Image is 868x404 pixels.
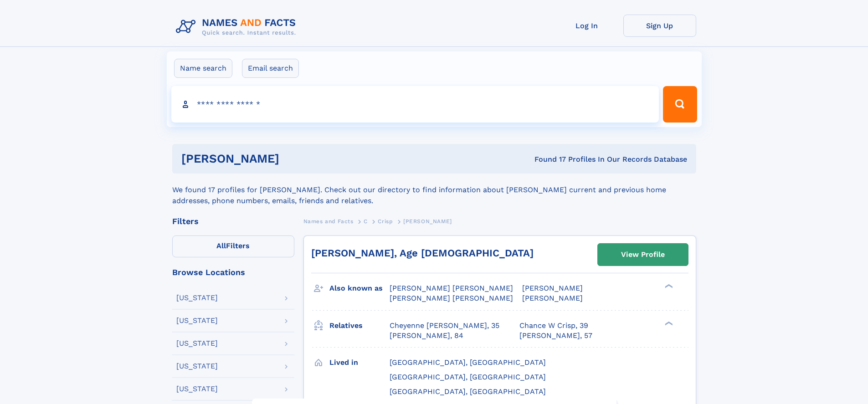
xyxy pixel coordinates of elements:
div: [US_STATE] [176,363,218,370]
span: Crisp [378,218,393,225]
span: [PERSON_NAME] [403,218,452,225]
div: Found 17 Profiles In Our Records Database [407,154,687,164]
span: [PERSON_NAME] [PERSON_NAME] [390,284,513,292]
div: [US_STATE] [176,340,218,347]
a: Sign Up [623,15,696,37]
a: [PERSON_NAME], 84 [390,331,463,341]
span: [PERSON_NAME] [PERSON_NAME] [390,294,513,302]
img: Logo Names and Facts [172,15,303,39]
a: Names and Facts [303,215,354,227]
div: We found 17 profiles for [PERSON_NAME]. Check out our directory to find information about [PERSON... [172,174,696,206]
h3: Relatives [329,318,390,333]
span: [PERSON_NAME] [522,294,583,302]
div: ❯ [663,283,673,289]
a: [PERSON_NAME], 57 [519,331,592,341]
span: [GEOGRAPHIC_DATA], [GEOGRAPHIC_DATA] [390,358,546,367]
div: Browse Locations [172,268,294,276]
div: [US_STATE] [176,385,218,393]
a: Cheyenne [PERSON_NAME], 35 [390,321,499,331]
a: [PERSON_NAME], Age [DEMOGRAPHIC_DATA] [311,247,534,259]
div: ❯ [663,320,673,326]
div: [US_STATE] [176,317,218,324]
span: All [216,241,226,250]
a: Chance W Crisp, 39 [519,321,588,331]
a: C [364,215,368,227]
div: View Profile [621,244,665,265]
a: View Profile [598,244,688,266]
label: Name search [174,59,232,78]
h3: Lived in [329,355,390,370]
input: search input [171,86,659,123]
label: Filters [172,235,294,257]
h3: Also known as [329,281,390,296]
a: Crisp [378,215,393,227]
div: [US_STATE] [176,294,218,302]
span: [PERSON_NAME] [522,284,583,292]
span: C [364,218,368,225]
button: Search Button [663,86,697,123]
a: Log In [550,15,623,37]
label: Email search [242,59,299,78]
div: Filters [172,217,294,225]
span: [GEOGRAPHIC_DATA], [GEOGRAPHIC_DATA] [390,373,546,381]
h1: [PERSON_NAME] [181,153,407,164]
span: [GEOGRAPHIC_DATA], [GEOGRAPHIC_DATA] [390,387,546,396]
